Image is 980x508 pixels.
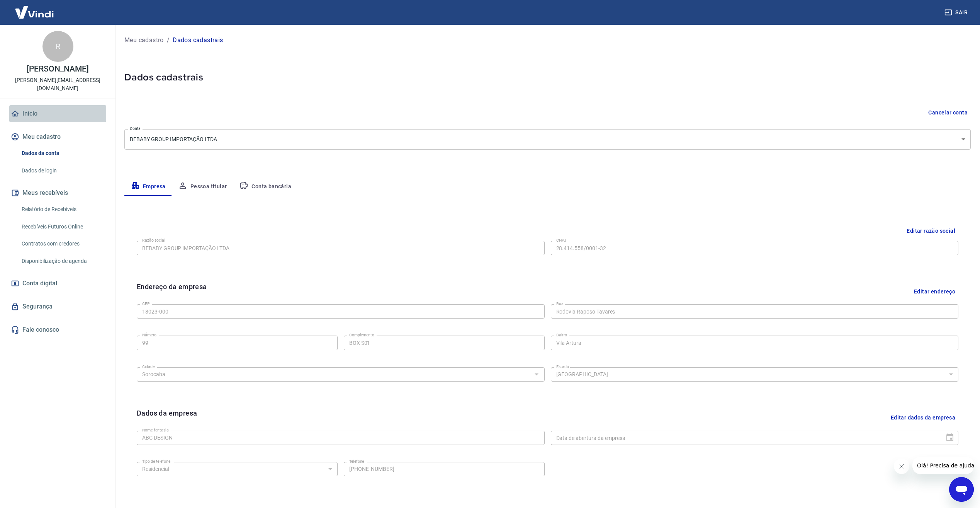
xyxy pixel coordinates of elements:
[943,5,971,20] button: Sair
[42,31,73,62] div: R
[124,36,164,45] a: Meu cadastro
[912,457,974,474] iframe: Mensagem da empresa
[167,36,170,45] p: /
[124,71,971,84] h5: Dados cadastrais
[556,332,567,338] label: Bairro
[9,184,106,201] button: Meus recebíveis
[142,237,165,243] label: Razão social
[27,65,88,73] p: [PERSON_NAME]
[349,332,374,338] label: Complemento
[233,177,297,196] button: Conta bancária
[949,477,974,502] iframe: Botão para abrir a janela de mensagens
[142,427,169,433] label: Nome fantasia
[9,128,106,145] button: Meu cadastro
[6,76,109,92] p: [PERSON_NAME][EMAIL_ADDRESS][DOMAIN_NAME]
[9,105,106,122] a: Início
[19,219,106,235] a: Recebíveis Futuros Online
[19,145,106,161] a: Dados da conta
[9,275,106,292] a: Conta digital
[556,301,564,307] label: Rua
[139,370,530,379] input: Digite aqui algumas palavras para buscar a cidade
[173,36,223,45] p: Dados cadastrais
[556,237,566,243] label: CNPJ
[19,253,106,269] a: Disponibilização de agenda
[556,364,569,370] label: Estado
[137,281,207,301] h6: Endereço da empresa
[137,408,197,428] h6: Dados da empresa
[5,5,65,12] span: Olá! Precisa de ajuda?
[911,281,958,301] button: Editar endereço
[142,459,170,464] label: Tipo de telefone
[9,298,106,315] a: Segurança
[124,177,172,196] button: Empresa
[888,408,958,428] button: Editar dados da empresa
[19,163,106,179] a: Dados de login
[142,364,155,370] label: Cidade
[349,459,364,464] label: Telefone
[551,431,939,445] input: DD/MM/YYYY
[142,301,149,307] label: CEP
[19,236,106,252] a: Contratos com credores
[19,201,106,217] a: Relatório de Recebíveis
[925,106,971,120] button: Cancelar conta
[142,332,156,338] label: Número
[894,459,909,474] iframe: Fechar mensagem
[904,224,958,238] button: Editar razão social
[130,126,141,131] label: Conta
[9,0,59,24] img: Vindi
[124,129,971,150] div: BEBABY GROUP IMPORTAÇÃO LTDA
[9,321,106,338] a: Fale conosco
[22,278,57,289] span: Conta digital
[172,177,233,196] button: Pessoa titular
